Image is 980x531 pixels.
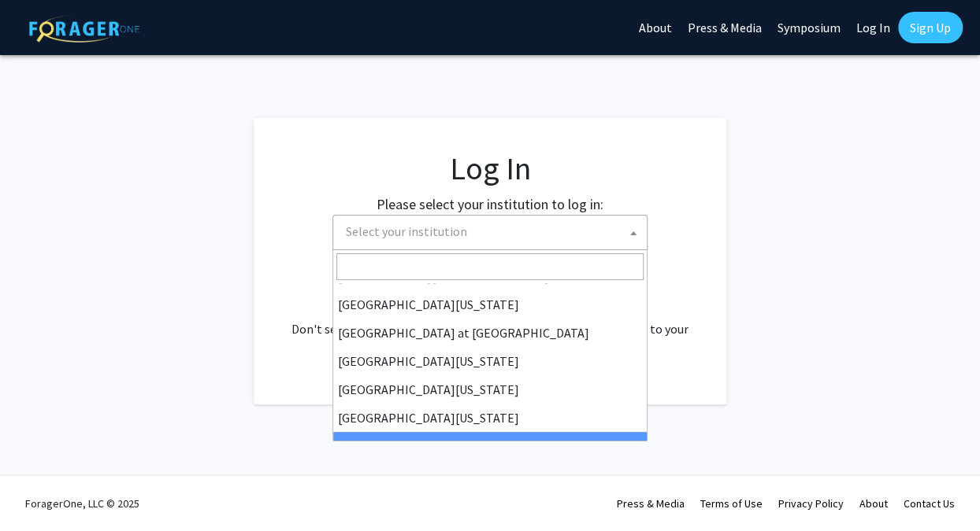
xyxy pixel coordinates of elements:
input: Search [336,253,644,280]
span: Select your institution [340,216,647,248]
span: Select your institution [332,215,648,250]
li: [GEOGRAPHIC_DATA][US_STATE] [333,347,647,375]
li: [GEOGRAPHIC_DATA] at [GEOGRAPHIC_DATA] [333,319,647,347]
h1: Log In [285,149,695,187]
span: Select your institution [346,223,467,239]
a: Privacy Policy [778,496,844,511]
li: [GEOGRAPHIC_DATA][US_STATE] [333,404,647,432]
label: Please select your institution to log in: [377,194,603,215]
a: Press & Media [617,496,685,511]
li: [PERSON_NAME][GEOGRAPHIC_DATA] [333,432,647,460]
a: Terms of Use [700,496,763,511]
div: ForagerOne, LLC © 2025 [25,476,139,531]
iframe: Chat [12,460,67,519]
li: [GEOGRAPHIC_DATA][US_STATE] [333,375,647,404]
a: About [859,496,888,511]
a: Contact Us [904,496,955,511]
li: [GEOGRAPHIC_DATA][US_STATE] [333,290,647,319]
a: Sign Up [898,12,963,43]
div: No account? . Don't see your institution? about bringing ForagerOne to your institution. [285,282,695,357]
img: ForagerOne Logo [29,15,139,42]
